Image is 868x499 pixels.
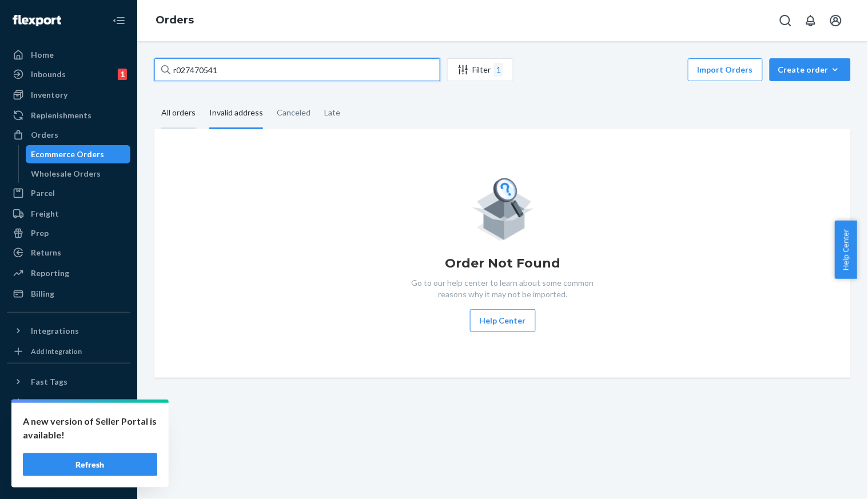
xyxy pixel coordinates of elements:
div: Add Fast Tag [31,397,72,407]
button: Close Navigation [107,9,130,32]
button: Open account menu [825,9,847,32]
button: Import Orders [688,58,763,81]
a: Home [7,46,130,64]
img: Flexport logo [13,15,61,26]
div: All orders [161,98,196,129]
ol: breadcrumbs [146,4,203,37]
a: Add Fast Tag [7,396,130,409]
div: 1 [118,69,127,80]
div: Reporting [31,268,69,279]
a: Wholesale Orders [26,165,131,183]
button: Create order [770,58,851,81]
button: Help Center [470,309,536,332]
button: Give Feedback [7,472,130,490]
button: Open notifications [799,9,822,32]
div: Freight [31,208,59,219]
div: Wholesale Orders [31,168,101,179]
div: Inventory [31,89,67,101]
img: Empty list [472,175,534,241]
a: Freight [7,205,130,223]
a: Ecommerce Orders [26,145,131,163]
a: Replenishments [7,106,130,125]
a: Add Integration [7,345,130,358]
div: Fast Tags [31,376,67,388]
a: Reporting [7,264,130,282]
a: Help Center [7,453,130,471]
div: Filter [448,63,513,77]
div: 1 [494,63,503,77]
div: Returns [31,247,61,258]
div: Canceled [277,98,310,127]
p: A new version of Seller Portal is available! [23,414,157,442]
a: Parcel [7,184,130,202]
div: Add Integration [31,346,82,356]
button: Fast Tags [7,373,130,391]
h1: Order Not Found [445,254,560,273]
a: Settings [7,414,130,432]
div: Integrations [31,325,79,337]
div: Late [324,98,340,127]
div: Replenishments [31,110,91,121]
a: Talk to Support [7,433,130,452]
p: Go to our help center to learn about some common reasons why it may not be imported. [403,277,603,300]
div: Invalid address [209,98,263,129]
a: Inbounds1 [7,65,130,83]
div: Orders [31,129,58,141]
a: Prep [7,224,130,242]
div: Ecommerce Orders [31,149,105,160]
button: Refresh [23,453,157,476]
button: Open Search Box [774,9,797,32]
div: Billing [31,288,54,300]
div: Home [31,49,54,61]
button: Integrations [7,322,130,340]
div: Parcel [31,187,55,199]
a: Orders [156,14,194,26]
input: Search orders [154,58,440,81]
div: Create order [778,64,842,75]
a: Inventory [7,86,130,104]
a: Billing [7,285,130,303]
button: Help Center [835,221,857,279]
div: Inbounds [31,69,66,80]
div: Prep [31,227,49,239]
button: Filter [447,58,513,81]
a: Orders [7,126,130,144]
a: Returns [7,243,130,262]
